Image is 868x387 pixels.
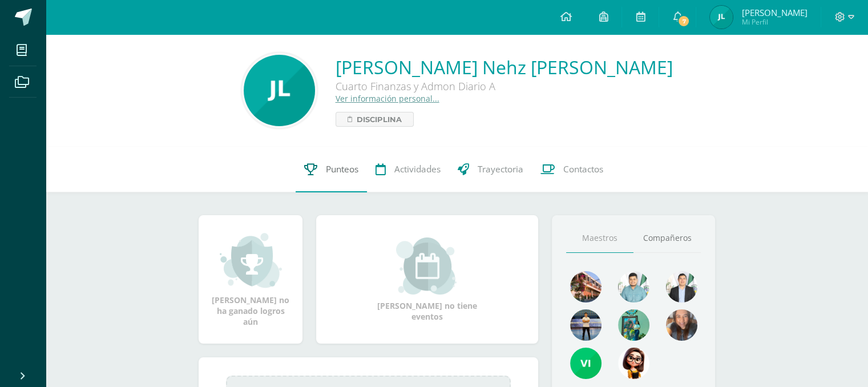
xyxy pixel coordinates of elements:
[396,237,458,295] img: event_small.png
[336,112,414,127] a: Disciplina
[449,147,532,192] a: Trayectoria
[357,112,402,126] span: Disciplina
[326,163,358,175] span: Punteos
[563,163,603,175] span: Contactos
[370,237,485,322] div: [PERSON_NAME] no tiene eventos
[367,147,449,192] a: Actividades
[710,6,733,29] img: a419fc3700045a567fcaca03794caf78.png
[532,147,612,192] a: Contactos
[570,271,601,303] img: e29994105dc3c498302d04bab28faecd.png
[570,348,601,379] img: 86ad762a06db99f3d783afd7c36c2468.png
[618,271,649,303] img: 0f63e8005e7200f083a8d258add6f512.png
[336,79,673,93] div: Cuarto Finanzas y Admon Diario A
[336,55,673,79] a: [PERSON_NAME] Nehz [PERSON_NAME]
[336,93,439,104] a: Ver información personal...
[618,309,649,341] img: f42db2dd1cd36b3b6e69d82baa85bd48.png
[666,271,697,303] img: 2a5195d5bcc98d37e95be5160e929d36.png
[741,17,807,27] span: Mi Perfil
[666,309,697,341] img: d53a6cbdd07aaf83c60ff9fb8bbf0950.png
[633,224,701,253] a: Compañeros
[618,348,649,379] img: d582243b974c2045ac8dbc0446ec51e5.png
[394,163,441,175] span: Actividades
[741,7,807,18] span: [PERSON_NAME]
[570,309,601,341] img: 62c276f9e5707e975a312ba56e3c64d5.png
[478,163,523,175] span: Trayectoria
[220,232,282,289] img: achievement_small.png
[210,232,291,327] div: [PERSON_NAME] no ha ganado logros aún
[677,15,690,27] span: 7
[296,147,367,192] a: Punteos
[244,55,315,126] img: b790121bd3c9a8eb45a8b7e3310497f3.png
[566,224,633,253] a: Maestros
